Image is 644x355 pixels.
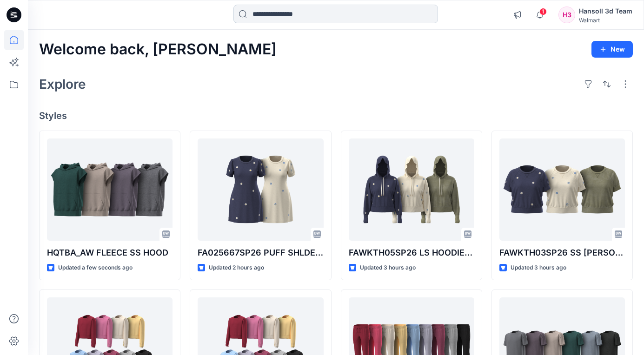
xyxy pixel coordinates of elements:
[539,8,547,15] span: 1
[47,246,173,259] p: HQTBA_AW FLEECE SS HOOD
[58,263,133,273] p: Updated a few seconds ago
[558,7,575,23] div: H3
[39,110,633,121] h4: Styles
[579,17,632,24] div: Walmart
[579,6,632,17] div: Hansoll 3d Team
[198,138,323,241] a: FA025667SP26 PUFF SHLDER MINI DRS
[360,263,416,273] p: Updated 3 hours ago
[198,246,323,259] p: FA025667SP26 PUFF SHLDER MINI DRS
[499,246,625,259] p: FAWKTH03SP26 SS [PERSON_NAME]
[39,77,86,92] h2: Explore
[39,41,277,58] h2: Welcome back, [PERSON_NAME]
[499,138,625,241] a: FAWKTH03SP26 SS RAGLAN SWEATSHIRT
[349,138,474,241] a: FAWKTH05SP26 LS HOODIE SWEATSHIRT
[209,263,264,273] p: Updated 2 hours ago
[47,138,173,241] a: HQTBA_AW FLEECE SS HOOD
[591,41,633,58] button: New
[511,263,566,273] p: Updated 3 hours ago
[349,246,474,259] p: FAWKTH05SP26 LS HOODIE SWEATSHIRT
